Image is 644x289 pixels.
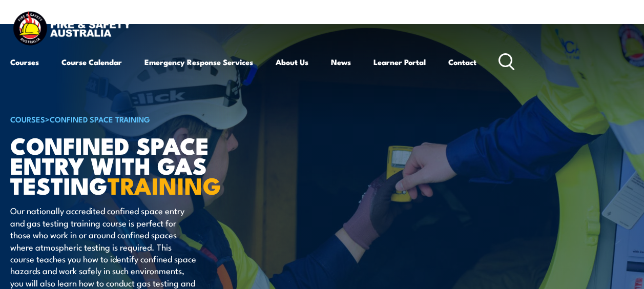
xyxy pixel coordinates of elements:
[10,113,45,125] a: COURSES
[10,113,263,125] h6: >
[448,50,476,74] a: Contact
[108,167,221,202] strong: TRAINING
[144,50,253,74] a: Emergency Response Services
[61,50,122,74] a: Course Calendar
[331,50,351,74] a: News
[10,50,39,74] a: Courses
[50,113,150,125] a: Confined Space Training
[10,135,263,195] h1: Confined Space Entry with Gas Testing
[373,50,426,74] a: Learner Portal
[276,50,308,74] a: About Us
